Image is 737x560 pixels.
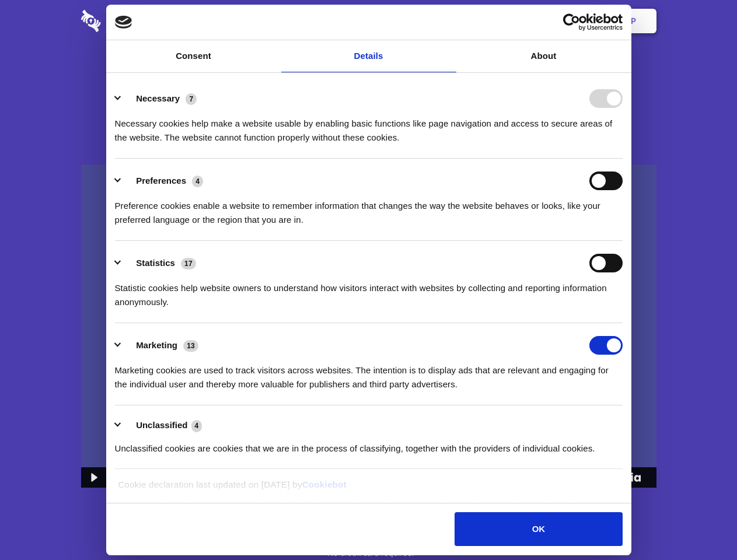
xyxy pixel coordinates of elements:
a: Details [281,40,456,72]
div: Cookie declaration last updated on [DATE] by [109,478,628,501]
button: Marketing (13) [115,336,206,355]
button: Preferences (4) [115,171,211,190]
a: Pricing [343,3,393,39]
label: Necessary [136,93,180,103]
label: Preferences [136,176,186,185]
span: 4 [191,420,202,432]
span: 4 [192,176,203,187]
span: 17 [181,258,196,269]
div: Marketing cookies are used to track visitors across websites. The intention is to display ads tha... [115,355,623,391]
a: Cookiebot [302,480,347,489]
div: Necessary cookies help make a website usable by enabling basic functions like page navigation and... [115,108,623,145]
a: Usercentrics Cookiebot - opens in a new window [521,13,623,31]
a: Contact [473,3,527,39]
iframe: Drift Widget Chat Controller [679,502,723,546]
h4: Auto-redaction of sensitive data, encrypted data sharing and self-destructing private chats. Shar... [81,106,656,145]
button: OK [455,512,622,546]
label: Statistics [136,258,175,268]
button: Necessary (7) [115,89,204,108]
img: logo-wordmark-white-trans-d4663122ce5f474addd5e946df7df03e33cb6a1c49d2221995e7729f52c070b2.svg [81,10,181,32]
span: 13 [183,340,198,352]
a: Login [529,3,580,39]
span: 7 [186,93,197,105]
label: Marketing [136,340,177,350]
div: Preference cookies enable a website to remember information that changes the way the website beha... [115,190,623,227]
button: Unclassified (4) [115,418,209,433]
div: Statistic cookies help website owners to understand how visitors interact with websites by collec... [115,272,623,309]
h1: Eliminate Slack Data Loss. [81,52,656,94]
div: Unclassified cookies are cookies that we are in the process of classifying, together with the pro... [115,433,623,456]
img: logo [115,16,132,29]
a: Consent [106,40,281,72]
button: Statistics (17) [115,254,204,272]
button: Play Video [81,467,105,488]
img: Sharesecret [81,164,656,488]
a: About [456,40,631,72]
